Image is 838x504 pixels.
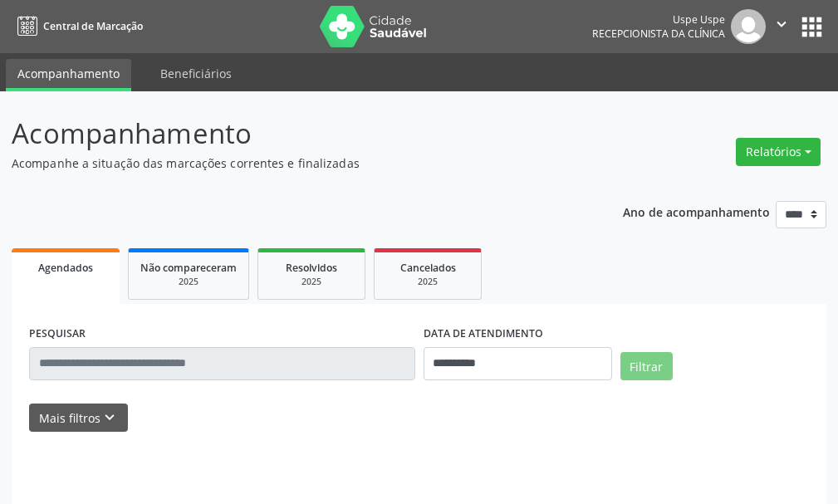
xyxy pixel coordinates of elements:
[140,276,237,288] div: 2025
[731,9,766,44] img: img
[424,321,543,347] label: DATA DE ATENDIMENTO
[140,261,237,275] span: Não compareceram
[12,113,582,154] p: Acompanhamento
[592,27,725,41] span: Recepcionista da clínica
[38,261,93,275] span: Agendados
[149,59,243,88] a: Beneficiários
[736,138,821,166] button: Relatórios
[797,12,826,42] button: apps
[100,409,119,427] i: keyboard_arrow_down
[592,12,725,27] div: Uspe Uspe
[620,352,673,380] button: Filtrar
[772,15,791,33] i: 
[386,276,469,288] div: 2025
[6,59,131,91] a: Acompanhamento
[766,9,797,44] button: 
[43,19,143,33] span: Central de Marcação
[623,201,770,222] p: Ano de acompanhamento
[400,261,456,275] span: Cancelados
[12,12,143,40] a: Central de Marcação
[270,276,353,288] div: 2025
[286,261,337,275] span: Resolvidos
[12,154,582,172] p: Acompanhe a situação das marcações correntes e finalizadas
[29,404,128,433] button: Mais filtroskeyboard_arrow_down
[29,321,86,347] label: PESQUISAR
